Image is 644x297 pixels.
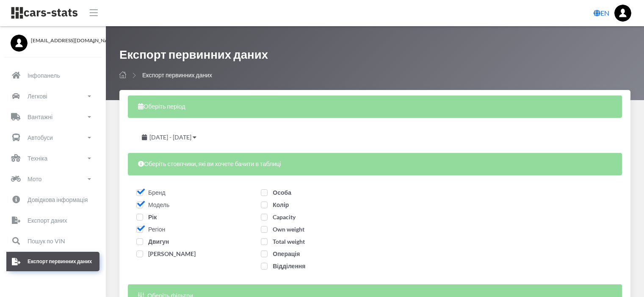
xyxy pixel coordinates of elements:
[136,189,166,196] span: Бренд
[128,153,622,175] div: Оберіть стовпчики, які ви хочете бачити в таблиці
[261,201,289,208] span: Колір
[136,238,169,245] span: Двигун
[590,5,613,22] a: EN
[6,128,100,147] a: Автобуси
[261,213,296,221] span: Capacity
[136,250,196,257] span: [PERSON_NAME]
[261,189,291,196] span: Особа
[6,252,100,272] a: Експорт первинних даних
[28,194,88,205] p: Довідкова інформація
[28,174,41,184] p: Мото
[6,232,100,251] a: Пошук по VIN
[136,226,165,233] span: Регіон
[6,149,100,168] a: Техніка
[136,201,169,208] span: Модель
[261,262,305,270] span: Відділення
[31,37,95,44] span: [EMAIL_ADDRESS][DOMAIN_NAME]
[28,70,60,81] p: Інфопанель
[6,211,100,230] a: Експорт даних
[28,112,53,122] p: Вантажні
[6,107,100,127] a: Вантажні
[28,257,92,267] p: Експорт первинних даних
[28,215,67,226] p: Експорт даних
[119,46,268,66] h1: Експорт первинних даних
[142,71,212,79] span: Експорт первинних даних
[28,153,47,163] p: Техніка
[11,35,95,44] a: [EMAIL_ADDRESS][DOMAIN_NAME]
[6,66,100,85] a: Інфопанель
[11,6,78,19] img: navbar brand
[6,87,100,106] a: Легкові
[28,91,47,101] p: Легкові
[149,134,191,141] span: [DATE] - [DATE]
[6,190,100,210] a: Довідкова інформація
[614,5,631,22] img: ...
[6,169,100,189] a: Мото
[128,95,622,118] div: Оберіть період
[261,250,300,257] span: Операція
[28,236,65,246] p: Пошук по VIN
[261,238,305,245] span: Total weight
[261,226,304,233] span: Own weight
[136,213,157,221] span: Рік
[28,132,53,143] p: Автобуси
